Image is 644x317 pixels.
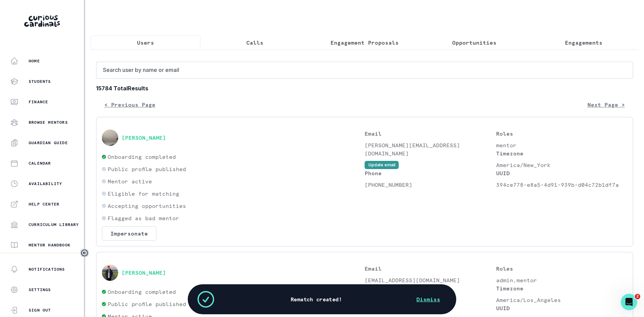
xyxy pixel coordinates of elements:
p: Phone [365,169,496,177]
iframe: Intercom live chat [621,294,637,310]
p: Mentor Handbook [29,242,71,248]
p: Browse Mentors [29,120,68,125]
img: Curious Cardinals Logo [24,15,60,27]
p: Timezone [496,284,628,292]
p: [EMAIL_ADDRESS][DOMAIN_NAME] [365,276,496,284]
p: Public profile published [108,165,186,173]
p: Home [29,58,40,64]
p: Flagged as bad mentor [108,214,179,222]
p: Roles [496,265,628,273]
p: Eligible for matching [108,190,179,198]
p: UUID [496,304,628,312]
p: Help Center [29,201,59,207]
p: Timezone [496,149,628,157]
p: Students [29,79,51,84]
p: Finance [29,99,48,105]
p: Engagements [565,39,602,47]
p: Rematch created! [291,296,342,303]
p: Public profile published [108,300,186,308]
p: Accepting opportunities [108,202,186,210]
p: Curriculum Library [29,222,79,227]
p: UUID [496,169,628,177]
p: Roles [496,130,628,138]
p: Engagement Proposals [331,39,399,47]
p: Calendar [29,161,51,166]
b: 15784 Total Results [96,84,633,92]
p: 394ce778-e8a5-4d91-939b-d04c72b1df7a [496,181,628,189]
p: Opportunities [452,39,496,47]
p: Guardian Guide [29,140,68,146]
p: Email [365,130,496,138]
p: admin,mentor [496,276,628,284]
button: Impersonate [102,226,156,241]
span: 2 [635,294,640,299]
button: [PERSON_NAME] [122,269,166,276]
p: Availability [29,181,62,186]
p: Onboarding completed [108,288,176,296]
p: Mentor active [108,177,152,185]
p: Onboarding completed [108,153,176,161]
p: Notifications [29,267,65,272]
p: Users [137,39,154,47]
p: Settings [29,287,51,292]
p: America/New_York [496,161,628,169]
p: mentor [496,141,628,149]
p: Sign Out [29,307,51,313]
p: America/Los_Angeles [496,296,628,304]
p: Calls [246,39,263,47]
button: < Previous Page [96,98,164,111]
button: Next Page > [579,98,633,111]
button: [PERSON_NAME] [122,134,166,141]
button: Toggle sidebar [80,248,89,257]
p: [PERSON_NAME][EMAIL_ADDRESS][DOMAIN_NAME] [365,141,496,157]
button: Update email [365,161,399,169]
p: [PHONE_NUMBER] [365,181,496,189]
button: Dismiss [408,292,448,306]
p: Email [365,265,496,273]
